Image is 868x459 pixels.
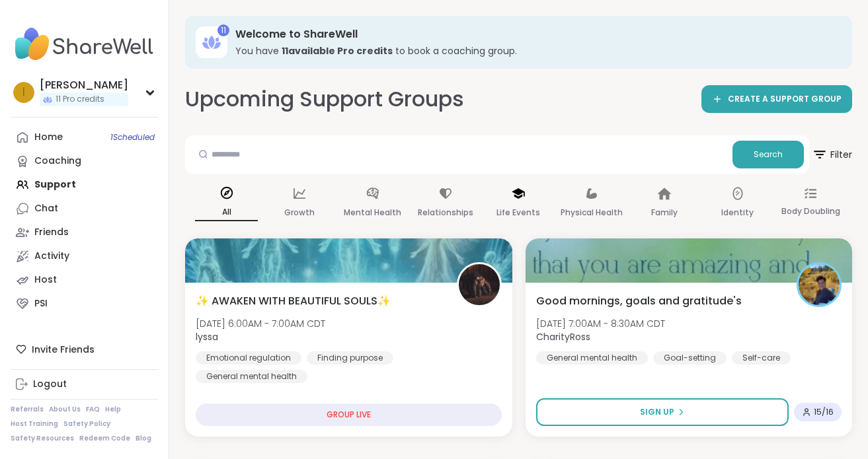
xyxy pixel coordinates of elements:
button: Search [732,141,804,168]
a: Activity [11,244,158,268]
div: GROUP LIVE [196,404,502,426]
a: About Us [49,405,81,414]
div: General mental health [196,370,307,383]
span: Sign Up [640,406,674,418]
a: Host [11,268,158,292]
a: Coaching [11,149,158,173]
div: Finding purpose [307,351,393,365]
a: Safety Resources [11,434,74,443]
div: [PERSON_NAME] [40,78,128,92]
div: Invite Friends [11,337,158,361]
a: Logout [11,372,158,396]
div: Logout [33,378,67,391]
a: FAQ [86,405,100,414]
b: lyssa [196,330,218,343]
span: I [22,84,25,101]
div: Self-care [732,351,791,365]
p: Life Events [496,205,540,221]
img: CharityRoss [799,264,840,305]
div: General mental health [536,351,648,365]
div: 11 [217,24,229,36]
div: Home [34,131,63,144]
p: Family [651,205,678,221]
a: Redeem Code [79,434,130,443]
b: CharityRoss [536,330,590,343]
h2: Upcoming Support Groups [185,85,464,114]
div: Chat [34,202,58,215]
span: [DATE] 7:00AM - 8:30AM CDT [536,317,665,330]
div: Friends [34,226,69,239]
a: Help [105,405,121,414]
p: All [195,204,258,221]
h3: Welcome to ShareWell [235,27,834,42]
div: Activity [34,250,69,263]
p: Growth [284,205,315,221]
a: PSI [11,292,158,316]
a: Friends [11,221,158,244]
span: CREATE A SUPPORT GROUP [728,94,842,105]
div: PSI [34,297,48,310]
img: ShareWell Nav Logo [11,21,158,67]
p: Body Doubling [781,203,840,219]
button: Sign Up [536,398,789,426]
a: Host Training [11,419,58,429]
p: Identity [721,205,754,221]
span: Filter [812,139,852,170]
button: Filter [812,135,852,174]
a: Safety Policy [63,419,110,429]
h3: You have to book a coaching group. [235,44,834,57]
span: Good mornings, goals and gratitude's [536,293,742,309]
span: [DATE] 6:00AM - 7:00AM CDT [196,317,325,330]
b: 11 available Pro credit s [282,44,393,57]
span: 15 / 16 [814,407,834,417]
a: Home1Scheduled [11,125,158,149]
p: Mental Health [344,205,401,221]
span: 11 Pro credits [56,94,104,105]
span: 1 Scheduled [110,132,155,143]
div: Host [34,273,57,287]
span: ✨ AWAKEN WITH BEAUTIFUL SOULS✨ [196,293,391,309]
div: Emotional regulation [196,351,301,365]
a: Chat [11,197,158,221]
div: Goal-setting [653,351,727,365]
a: CREATE A SUPPORT GROUP [701,85,852,113]
img: lyssa [459,264,500,305]
div: Coaching [34,155,81,168]
a: Blog [136,434,151,443]
p: Physical Health [561,205,623,221]
p: Relationships [418,205,473,221]
a: Referrals [11,405,44,414]
span: Search [754,149,783,160]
